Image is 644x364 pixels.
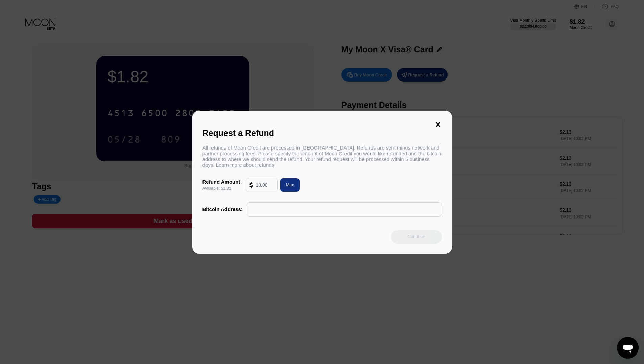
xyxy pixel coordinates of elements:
[202,128,442,138] div: Request a Refund
[256,178,274,192] input: 10.00
[202,179,242,185] div: Refund Amount:
[617,337,639,359] iframe: Кнопка запуска окна обмена сообщениями
[202,186,242,191] div: Available: $1.82
[278,178,300,192] div: Max
[202,206,243,212] div: Bitcoin Address:
[286,182,294,188] div: Max
[216,162,275,168] span: Learn more about refunds
[202,145,442,168] div: All refunds of Moon Credit are processed in [GEOGRAPHIC_DATA]. Refunds are sent minus network and...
